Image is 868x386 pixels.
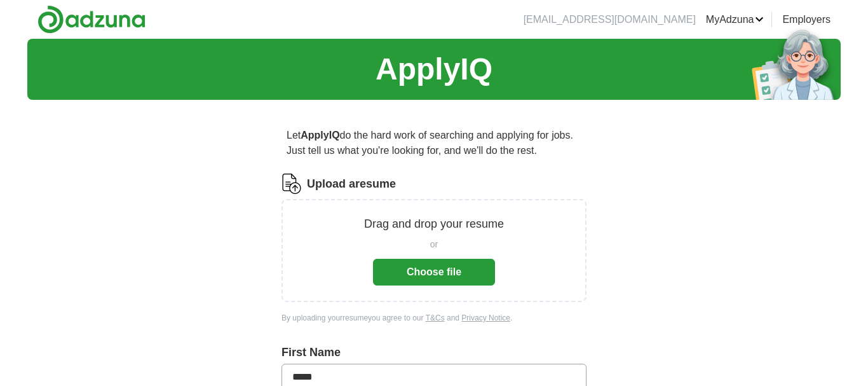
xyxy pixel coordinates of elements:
p: Let do the hard work of searching and applying for jobs. Just tell us what you're looking for, an... [281,123,587,163]
li: [EMAIL_ADDRESS][DOMAIN_NAME] [524,12,696,27]
label: Upload a resume [307,176,396,193]
a: MyAdzuna [706,12,764,27]
a: Privacy Notice [461,314,510,322]
p: Drag and drop your resume [364,216,504,233]
span: or [430,238,438,251]
label: First Name [281,344,587,361]
div: By uploading your resume you agree to our and . [281,312,587,324]
a: T&Cs [426,314,445,322]
img: CV Icon [281,174,302,194]
a: Employers [782,12,831,27]
img: Adzuna logo [37,5,146,34]
button: Choose file [373,259,495,286]
strong: ApplyIQ [301,130,339,141]
h1: ApplyIQ [376,46,492,92]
